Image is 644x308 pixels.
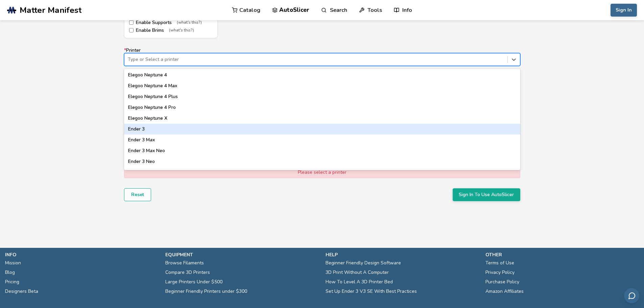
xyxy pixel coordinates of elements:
[129,20,213,25] label: Enable Supports
[326,287,417,296] a: Set Up Ender 3 V3 SE With Best Practices
[165,258,204,268] a: Browse Filaments
[624,288,639,303] button: Send feedback via email
[124,91,520,102] div: Elegoo Neptune 4 Plus
[326,251,479,258] p: help
[165,287,247,296] a: Beginner Friendly Printers under $300
[124,48,520,66] label: Printer
[124,188,151,201] button: Reset
[5,277,19,287] a: Pricing
[124,167,520,178] div: Please select a printer
[5,251,159,258] p: info
[124,145,520,156] div: Ender 3 Max Neo
[485,277,519,287] a: Purchase Policy
[326,268,389,277] a: 3D Print Without A Computer
[5,287,38,296] a: Designers Beta
[124,113,520,124] div: Elegoo Neptune X
[453,188,520,201] button: Sign In To Use AutoSlicer
[129,20,134,25] input: Enable Supports(what's this?)
[165,268,210,277] a: Compare 3D Printers
[128,57,129,62] input: *PrinterType or Select a printerElegoo Centauri CarbonElegoo Neptune 1Elegoo Neptune 2Elegoo Nept...
[124,156,520,167] div: Ender 3 Neo
[5,258,21,268] a: Mission
[129,28,213,33] label: Enable Brims
[124,80,520,91] div: Elegoo Neptune 4 Max
[485,287,524,296] a: Amazon Affiliates
[611,4,637,17] button: Sign In
[485,258,514,268] a: Terms of Use
[129,28,134,32] input: Enable Brims(what's this?)
[485,268,515,277] a: Privacy Policy
[20,5,81,15] span: Matter Manifest
[5,268,15,277] a: Blog
[165,277,222,287] a: Large Printers Under $500
[124,135,520,145] div: Ender 3 Max
[124,70,520,80] div: Elegoo Neptune 4
[326,258,401,268] a: Beginner Friendly Design Software
[485,251,639,258] p: other
[165,251,319,258] p: equipment
[124,124,520,135] div: Ender 3
[124,102,520,113] div: Elegoo Neptune 4 Pro
[326,277,393,287] a: How To Level A 3D Printer Bed
[169,28,194,33] span: (what's this?)
[177,20,202,25] span: (what's this?)
[124,167,520,178] div: Ender 3 Pro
